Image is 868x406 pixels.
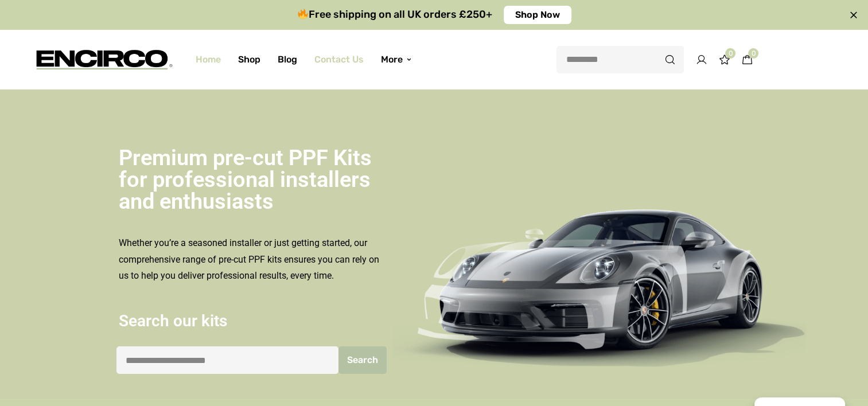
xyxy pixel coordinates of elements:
a: Shop Now [504,6,571,24]
a: Blog [269,39,306,80]
p: Whether you’re a seasoned installer or just getting started, our comprehensive range of pre-cut P... [119,235,381,284]
span: Shop Now [515,6,560,24]
a: Home [187,39,229,80]
a: More [372,39,421,80]
a: Contact Us [306,39,372,80]
span: 0 [725,48,735,58]
a: 0 [741,49,753,71]
img: A silver porsche surrounded in PPF panels suggesting the car is fitted with a PPF Kit [392,181,806,388]
button: Search [655,46,684,73]
a: 0 [718,56,730,67]
img: 🔥 [298,9,308,19]
h2: Free shipping on all UK orders £250+ [297,7,492,22]
span: 0 [748,48,758,58]
img: encirco.com - [32,38,173,81]
button: Search [338,346,387,374]
h2: Search our kits [119,313,381,329]
a: Shop [229,39,269,80]
h1: Premium pre-cut PPF Kits for professional installers and enthusiasts [119,147,381,212]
